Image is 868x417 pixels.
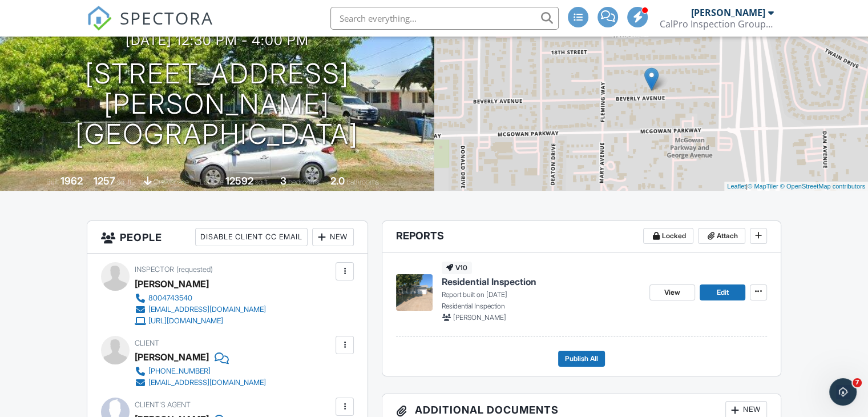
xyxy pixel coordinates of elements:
[135,292,266,304] a: 8004743540
[18,59,416,149] h1: [STREET_ADDRESS][PERSON_NAME] [GEOGRAPHIC_DATA]
[225,175,253,187] div: 12592
[126,33,309,48] h3: [DATE] 12:30 pm - 4:00 pm
[346,178,379,186] span: bathrooms
[148,378,266,387] div: [EMAIL_ADDRESS][DOMAIN_NAME]
[330,175,345,187] div: 2.0
[853,378,862,387] span: 7
[312,228,354,246] div: New
[120,6,213,30] span: SPECTORA
[280,175,286,187] div: 3
[255,178,269,186] span: sq.ft.
[135,339,159,347] span: Client
[46,178,59,186] span: Built
[60,175,83,187] div: 1962
[748,183,778,190] a: © MapTiler
[288,178,320,186] span: bedrooms
[135,315,266,327] a: [URL][DOMAIN_NAME]
[135,304,266,315] a: [EMAIL_ADDRESS][DOMAIN_NAME]
[176,265,213,274] span: (requested)
[87,221,368,254] h3: People
[148,305,266,314] div: [EMAIL_ADDRESS][DOMAIN_NAME]
[148,316,223,326] div: [URL][DOMAIN_NAME]
[87,15,213,39] a: SPECTORA
[94,175,115,187] div: 1257
[87,6,112,31] img: The Best Home Inspection Software - Spectora
[724,182,868,191] div: |
[727,183,746,190] a: Leaflet
[148,367,211,376] div: [PHONE_NUMBER]
[135,348,209,366] div: [PERSON_NAME]
[135,366,266,377] a: [PHONE_NUMBER]
[780,183,865,190] a: © OpenStreetMap contributors
[135,400,191,409] span: Client's Agent
[195,228,308,246] div: Disable Client CC Email
[117,178,133,186] span: sq. ft.
[135,275,209,292] div: [PERSON_NAME]
[135,377,266,388] a: [EMAIL_ADDRESS][DOMAIN_NAME]
[148,294,192,303] div: 8004743540
[660,18,774,30] div: CalPro Inspection Group Sac
[829,378,857,406] iframe: Intercom live chat
[135,265,174,274] span: Inspector
[330,7,559,30] input: Search everything...
[691,7,765,18] div: [PERSON_NAME]
[200,178,224,186] span: Lot Size
[154,178,189,186] span: crawlspace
